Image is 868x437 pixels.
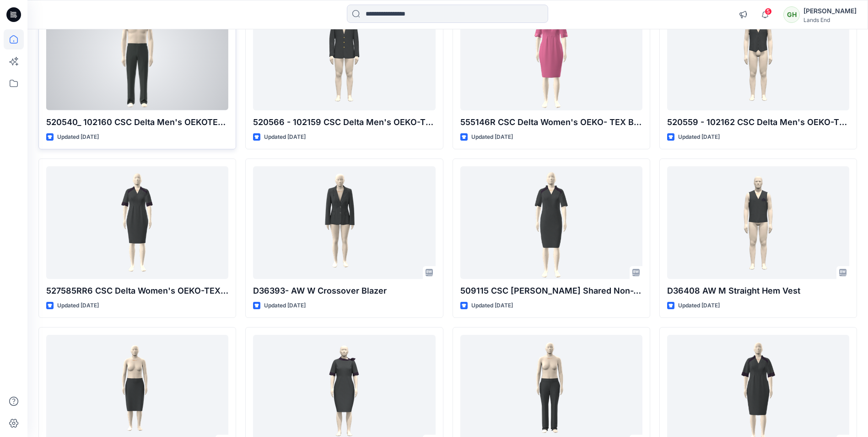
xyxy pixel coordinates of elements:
[783,6,800,23] div: GH
[46,166,228,279] a: 527585RR6 CSC Delta Women's OEKO-TEX Shared Non Wool V-Neck Dress
[253,284,435,297] p: D36393- AW W Crossover Blazer
[678,132,720,142] p: Updated [DATE]
[460,166,642,279] a: 509115 CSC Delt Wm Shared Non-Wool V-Neck Dress(– Factory recommendations to improve the fit of t...
[253,166,435,279] a: D36393- AW W Crossover Blazer
[667,166,849,279] a: D36408 AW M Straight Hem Vest
[253,116,435,129] p: 520566 - 102159 CSC Delta Men's OEKO-TEX Non Wool Lapel Blazer
[471,301,513,311] p: Updated [DATE]
[667,116,849,129] p: 520559 - 102162 CSC Delta Men's OEKO-TEX
[57,132,99,142] p: Updated [DATE]
[471,132,513,142] p: Updated [DATE]
[57,301,99,311] p: Updated [DATE]
[264,132,306,142] p: Updated [DATE]
[803,5,857,16] div: [PERSON_NAME]
[667,284,849,297] p: D36408 AW M Straight Hem Vest
[46,116,228,129] p: 520540_ 102160 CSC Delta Men's OEKOTEX Non Wool Pant
[264,301,306,311] p: Updated [DATE]
[765,8,772,15] span: 5
[803,16,857,23] div: Lands End
[460,116,642,129] p: 555146R CSC Delta Women's OEKO- TEX BCRF Shared Non Wool VNeck
[678,301,720,311] p: Updated [DATE]
[46,284,228,297] p: 527585RR6 CSC Delta Women's OEKO-TEX Shared Non Wool V-Neck Dress
[460,284,642,297] p: 509115 CSC [PERSON_NAME] Shared Non-Wool V-Neck Dress(– Factory recommendations to improve the fi...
